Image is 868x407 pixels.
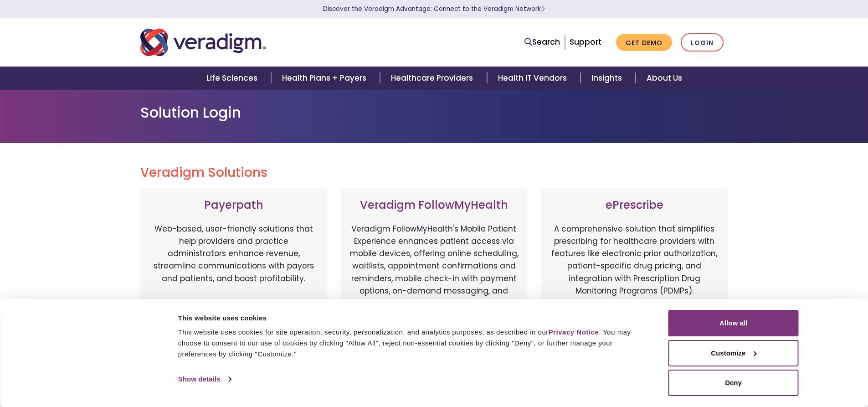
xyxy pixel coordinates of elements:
h1: Solution Login [140,104,728,121]
button: Deny [668,370,799,396]
a: Health IT Vendors [487,67,580,90]
a: Search [524,36,560,48]
div: This website uses cookies [178,313,648,324]
a: Support [570,36,601,47]
a: Privacy Notice [549,328,599,336]
p: Web-based, user-friendly solutions that help providers and practice administrators enhance revenu... [149,223,318,319]
button: Customize [668,340,799,366]
a: Insights [580,67,636,90]
a: Discover the Veradigm Advantage: Connect to the Veradigm NetworkLearn More [323,5,545,13]
span: Learn More [541,5,545,13]
h3: Payerpath [149,199,318,212]
a: About Us [636,67,693,90]
p: Veradigm FollowMyHealth's Mobile Patient Experience enhances patient access via mobile devices, o... [350,223,519,309]
a: Login [681,33,724,52]
a: Health Plans + Payers [271,67,380,90]
a: Show details [178,372,231,386]
div: This website uses cookies for site operation, security, personalization, and analytics purposes, ... [178,327,648,360]
h2: Veradigm Solutions [140,165,728,180]
a: Get Demo [616,34,672,52]
button: Allow all [668,310,799,336]
img: Veradigm logo [140,27,266,57]
h3: ePrescribe [550,199,719,212]
p: A comprehensive solution that simplifies prescribing for healthcare providers with features like ... [550,223,719,319]
a: Healthcare Providers [380,67,487,90]
h3: Veradigm FollowMyHealth [350,199,519,212]
a: Life Sciences [195,67,271,90]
